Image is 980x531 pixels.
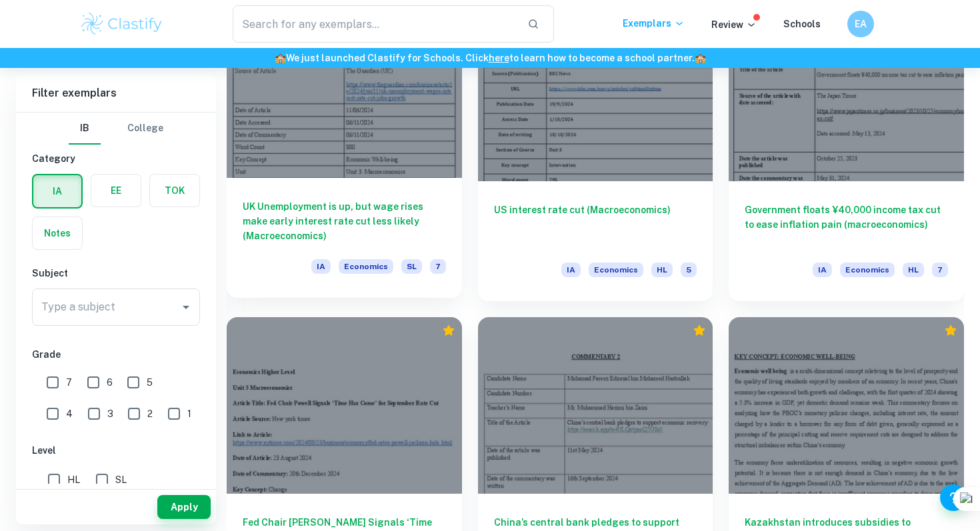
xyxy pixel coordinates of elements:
button: Open [177,298,195,316]
span: HL [67,472,80,487]
span: 6 [107,375,113,390]
h6: Grade [32,347,200,362]
h6: Level [32,443,200,458]
a: US interest rate cut (Macroeconomics)IAEconomicsHL5 [478,5,713,301]
a: Schools [783,19,821,29]
h6: EA [853,17,869,31]
span: 3 [107,406,113,421]
a: Government floats ¥40,000 income tax cut to ease inflation pain (macroeconomics)IAEconomicsHL7 [729,5,964,301]
div: Premium [693,324,706,337]
span: Economics [840,263,895,277]
a: here [489,53,509,63]
button: IA [33,175,81,207]
button: EA [847,11,874,37]
span: IA [561,263,581,277]
h6: US interest rate cut (Macroeconomics) [494,203,697,247]
img: Clastify logo [79,11,164,37]
button: EE [91,175,141,207]
span: Economics [589,263,643,277]
span: Economics [339,259,393,274]
span: 7 [932,263,948,277]
span: SL [115,472,127,487]
span: 7 [430,259,446,274]
span: 5 [147,375,153,390]
div: Premium [944,324,957,337]
span: SL [401,259,422,274]
span: 🏫 [695,53,706,63]
span: 🏫 [275,53,286,63]
h6: Category [32,151,200,166]
span: IA [813,263,832,277]
div: Premium [442,324,455,337]
span: IA [311,259,331,274]
span: HL [903,263,924,277]
h6: Subject [32,266,200,280]
span: 5 [681,263,697,277]
button: Notes [33,217,82,249]
h6: UK Unemployment is up, but wage rises make early interest rate cut less likely (Macroeconomics) [243,199,446,243]
span: 1 [187,406,191,421]
span: HL [651,263,673,277]
button: TOK [150,175,199,207]
p: Review [711,17,757,32]
button: Help and Feedback [940,484,967,511]
div: Filter type choice [69,113,163,145]
span: 7 [66,375,72,390]
span: 2 [147,406,153,421]
a: UK Unemployment is up, but wage rises make early interest rate cut less likely (Macroeconomics)IA... [227,5,462,301]
h6: Filter exemplars [16,75,216,112]
p: Exemplars [623,16,685,31]
button: IB [69,113,101,145]
input: Search for any exemplars... [233,5,517,43]
h6: We just launched Clastify for Schools. Click to learn how to become a school partner. [3,51,977,65]
button: College [127,113,163,145]
button: Apply [157,495,211,519]
span: 4 [66,406,73,421]
h6: Government floats ¥40,000 income tax cut to ease inflation pain (macroeconomics) [745,203,948,247]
